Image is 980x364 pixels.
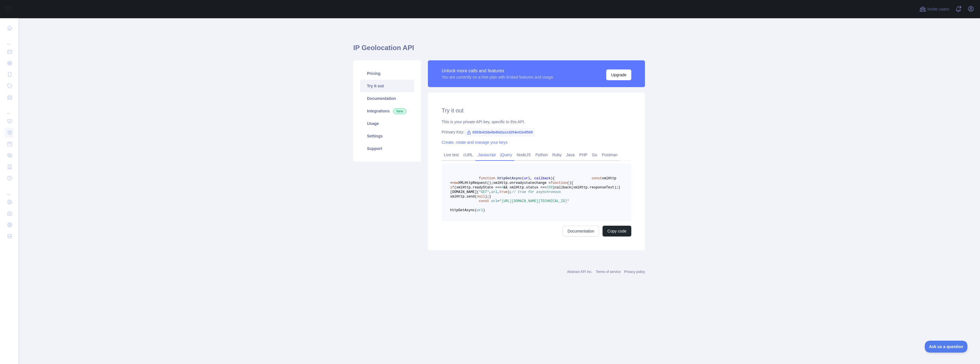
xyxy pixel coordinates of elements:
span: const [592,176,602,180]
span: ) [569,181,571,185]
h1: IP Geolocation API [353,43,645,57]
span: (xmlHttp.readyState === [454,186,501,190]
span: url [491,190,497,194]
iframe: Toggle Customer Support [925,341,969,353]
span: null [477,195,485,199]
span: = [497,199,499,203]
span: xmlHttp.send( [450,195,477,199]
a: Documentation [360,92,414,105]
span: ) [551,176,553,180]
a: Pricing [360,67,414,80]
a: Usage [360,117,414,130]
a: Settings [360,130,414,142]
span: 4 [501,186,503,190]
span: ); [508,190,512,194]
span: Invite users [927,6,949,13]
span: XMLHttpRequest(); [458,181,493,185]
span: url, callback [524,176,551,180]
a: Postman [600,150,620,159]
span: ); [485,195,489,199]
button: Invite users [918,5,950,14]
a: Python [533,150,550,159]
span: function [551,181,567,185]
button: Upgrade [606,69,631,80]
a: jQuery [498,150,514,159]
a: Integrations New [360,105,414,117]
span: httpGetAsync( [450,208,477,212]
h2: Try it out [442,106,631,114]
div: ... [5,34,14,46]
span: new [452,181,458,185]
div: Unlock more calls and features [442,67,553,74]
a: Go [590,150,600,159]
span: { [571,181,573,185]
span: httpGetAsync [497,176,522,180]
span: { [553,176,555,180]
span: xmlHttp.onreadystatechange = [493,181,551,185]
span: [DOMAIN_NAME]( [450,190,479,194]
button: Copy code [603,226,631,237]
span: "[URL][DOMAIN_NAME][TECHNICAL_ID]" [499,199,569,203]
a: Ruby [550,150,564,159]
span: true [499,190,508,194]
span: ) [553,186,555,190]
span: New [393,108,406,114]
div: ... [5,184,14,196]
a: cURL [461,150,475,159]
span: 0303b41fde0b40d2a1e3254e41b4f508 [464,128,535,137]
span: const [479,199,489,203]
span: ( [522,176,524,180]
span: } [489,195,491,199]
a: Create, rotate and manage your keys [442,140,507,145]
a: NodeJS [514,150,533,159]
span: , [489,190,491,194]
a: Terms of service [596,270,620,274]
span: // true for asynchronous [512,190,561,194]
span: } [618,186,620,190]
a: PHP [577,150,590,159]
span: if [450,186,454,190]
div: Primary Key: [442,129,631,135]
a: Abstract API Inc. [567,270,593,274]
span: url [477,208,483,212]
span: , [497,190,499,194]
a: Javascript [475,150,498,159]
a: Documentation [563,226,599,237]
div: ... [5,104,14,115]
span: callback(xmlHttp.responseText); [555,186,618,190]
a: Live test [442,150,461,159]
span: "GET" [479,190,489,194]
span: 200 [546,186,553,190]
span: function [479,176,495,180]
span: url [491,199,497,203]
div: This is your private API key, specific to this API. [442,119,631,125]
a: Support [360,142,414,155]
a: Try it out [360,80,414,92]
span: ) [483,208,485,212]
span: ( [567,181,569,185]
a: Java [564,150,577,159]
a: Privacy policy [624,270,645,274]
div: You are currently on a free plan with limited features and usage [442,74,553,80]
span: && xmlHttp.status === [503,186,546,190]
